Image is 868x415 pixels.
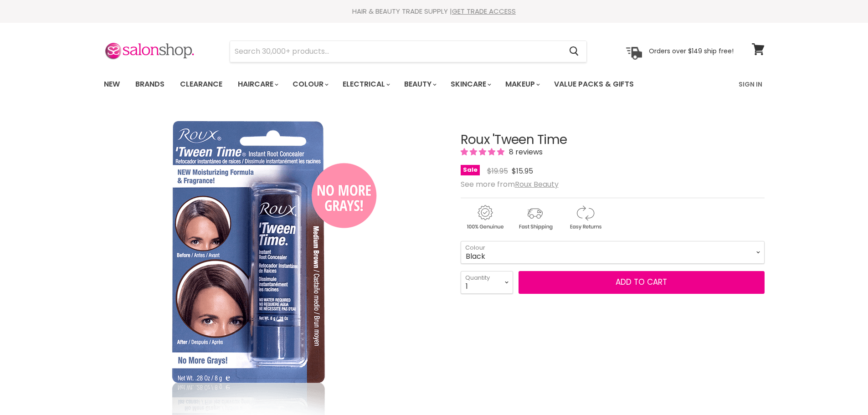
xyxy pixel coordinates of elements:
span: $15.95 [512,166,533,176]
ul: Main menu [97,71,687,97]
a: Brands [128,75,171,94]
a: Makeup [498,75,545,94]
a: New [97,75,127,94]
img: shipping.gif [511,204,559,231]
button: Add to cart [519,271,765,294]
select: Quantity [461,271,513,294]
span: $19.95 [487,166,508,176]
a: Value Packs & Gifts [547,75,641,94]
span: Add to cart [616,277,667,287]
h1: Roux 'Tween Time [461,133,765,147]
div: HAIR & BEAUTY TRADE SUPPLY | [92,7,776,16]
a: Roux Beauty [515,179,559,190]
span: 8 reviews [506,147,543,157]
a: Electrical [336,75,395,94]
span: See more from [461,179,559,190]
a: Sign In [733,75,768,94]
nav: Main [92,71,776,97]
button: Search [562,41,586,62]
a: GET TRADE ACCESS [452,6,516,16]
a: Skincare [444,75,497,94]
a: Colour [286,75,334,94]
a: Beauty [397,75,442,94]
p: Orders over $149 ship free! [649,47,734,55]
a: Haircare [231,75,284,94]
input: Search [230,41,562,62]
img: genuine.gif [461,204,509,231]
span: Sale [461,165,480,175]
span: 5.00 stars [461,147,506,157]
img: returns.gif [561,204,609,231]
a: Clearance [173,75,229,94]
form: Product [230,41,587,62]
